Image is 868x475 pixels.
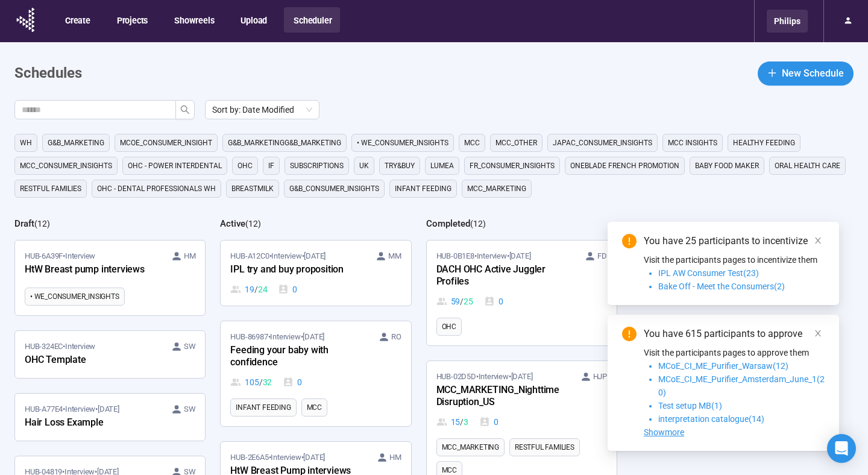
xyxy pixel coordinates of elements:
[511,372,533,381] time: [DATE]
[230,376,272,389] div: 105
[668,137,717,149] span: MCC Insights
[20,137,32,149] span: WH
[622,327,637,341] span: exclamation-circle
[20,160,112,172] span: MCC_CONSUMER_INSIGHTS
[391,331,401,343] span: RO
[593,371,607,383] span: HJP
[470,219,486,228] span: ( 12 )
[268,160,274,172] span: IF
[470,160,555,172] span: FR_CONSUMER_INSIGHTS
[622,234,637,248] span: exclamation-circle
[25,262,157,278] div: HtW Breast pump interviews
[180,105,190,115] span: search
[436,295,473,308] div: 59
[658,374,825,397] span: MCoE_CI_ME_Purifier_Amsterdam_June_1(20)
[484,295,503,308] div: 0
[34,219,50,228] span: ( 12 )
[228,137,341,149] span: G&B_MARKETINGG&B_MARKETING
[230,283,267,296] div: 19
[14,218,34,229] h2: Draft
[25,353,157,368] div: OHC Template
[283,376,302,389] div: 0
[212,101,312,119] span: Sort by: Date Modified
[467,183,526,195] span: MCC_MARKETING
[515,441,574,453] span: Restful Families
[220,218,245,229] h2: Active
[427,241,617,345] a: HUB-0B1E8•Interview•[DATE] FDDACH OHC Active Juggler Profiles59 / 250OHC
[460,415,464,429] span: /
[359,160,369,172] span: UK
[278,283,297,296] div: 0
[389,451,401,464] span: HM
[644,346,825,359] p: Visit the participants pages to approve them
[426,218,470,229] h2: Completed
[230,343,363,371] div: Feeding your baby with confidence
[553,137,652,149] span: JAPAC_CONSUMER_INSIGHTS
[479,415,498,429] div: 0
[236,401,291,414] span: Infant Feeding
[175,100,195,119] button: search
[231,7,275,33] button: Upload
[597,250,607,262] span: FD
[230,250,325,262] span: HUB-A12C0 • Interview •
[464,295,473,308] span: 25
[658,401,722,411] span: Test setup MB(1)
[644,427,684,437] span: Showmore
[15,394,205,441] a: HUB-A77E4•Interview•[DATE] SWHair Loss Example
[814,236,822,245] span: close
[644,234,825,248] div: You have 25 participants to incentivize
[436,250,531,262] span: HUB-0B1E8 • Interview •
[436,415,468,429] div: 15
[307,401,322,414] span: MCC
[658,282,785,291] span: Bake Off - Meet the Consumers(2)
[303,332,324,341] time: [DATE]
[814,329,822,338] span: close
[775,160,840,172] span: Oral Health Care
[221,321,410,426] a: HUB-86987•Interview•[DATE] ROFeeding your baby with confidence105 / 320Infant FeedingMCC
[25,250,95,262] span: HUB-6A39F • Interview
[259,376,263,389] span: /
[658,268,759,278] span: IPL AW Consumer Test(23)
[658,361,788,371] span: MCoE_CI_ME_Purifier_Warsaw(12)
[782,66,844,81] span: New Schedule
[97,183,216,195] span: OHC - DENTAL PROFESSIONALS WH
[304,251,325,260] time: [DATE]
[263,376,272,389] span: 32
[25,403,119,415] span: HUB-A77E4 • Interview •
[15,241,205,315] a: HUB-6A39F•Interview HMHtW Breast pump interviews• WE_CONSUMER_INSIGHTS
[436,262,569,290] div: DACH OHC Active Juggler Profiles
[230,331,324,343] span: HUB-86987 • Interview •
[165,7,222,33] button: Showreels
[30,291,119,303] span: • WE_CONSUMER_INSIGHTS
[357,137,448,149] span: • WE_CONSUMER_INSIGHTS
[284,7,340,33] button: Scheduler
[254,283,258,296] span: /
[230,451,325,464] span: HUB-2E6A5 • Interview •
[258,283,268,296] span: 24
[184,403,196,415] span: SW
[644,253,825,266] p: Visit the participants pages to incentivize them
[290,160,344,172] span: Subscriptions
[430,160,454,172] span: Lumea
[509,251,531,260] time: [DATE]
[464,137,480,149] span: MCC
[436,383,569,411] div: MCC_MARKETING_Nighttime Disruption_US
[767,10,808,33] div: Philips
[120,137,212,149] span: MCoE_Consumer_Insight
[395,183,451,195] span: Infant Feeding
[495,137,537,149] span: MCC_other
[231,183,274,195] span: Breastmilk
[385,160,415,172] span: TRY&BUY
[733,137,795,149] span: Healthy feeding
[245,219,261,228] span: ( 12 )
[644,327,825,341] div: You have 615 participants to approve
[388,250,401,262] span: MM
[442,321,456,333] span: OHC
[20,183,81,195] span: Restful Families
[98,404,119,414] time: [DATE]
[221,241,410,306] a: HUB-A12C0•Interview•[DATE] MMIPL try and buy proposition19 / 240
[303,453,325,462] time: [DATE]
[107,7,156,33] button: Projects
[25,415,157,431] div: Hair Loss Example
[25,341,95,353] span: HUB-324EC • Interview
